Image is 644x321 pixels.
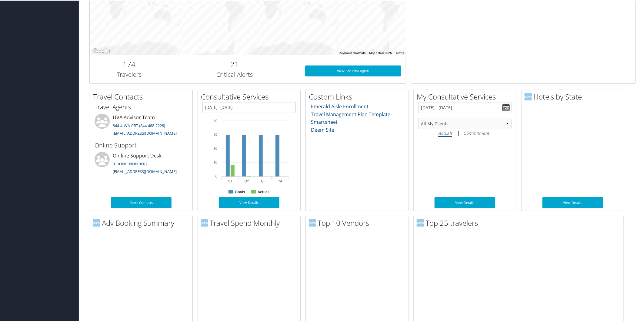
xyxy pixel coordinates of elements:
a: 844-4UVA-CBT (844-488-2228) [113,122,165,128]
button: Keyboard shortcuts [339,50,365,55]
tspan: 10 [214,160,217,164]
a: Deem Site [311,126,335,133]
text: Q1 [228,179,232,182]
h2: Top 25 travelers [417,217,624,228]
a: Terms (opens in new tab) [395,51,404,54]
a: View Details [542,197,603,208]
h2: Travel Contacts [93,91,192,101]
img: domo-logo.png [201,219,208,226]
a: [EMAIL_ADDRESS][DOMAIN_NAME] [113,168,177,174]
a: [EMAIL_ADDRESS][DOMAIN_NAME] [113,130,177,135]
h2: Custom Links [309,91,408,101]
text: Goals [235,189,245,194]
img: Google [91,47,111,55]
div: | [418,129,512,136]
h2: My Consultative Services [417,91,516,101]
text: Q2 [245,179,249,182]
a: Emerald Aisle Enrollment [311,103,369,109]
h3: Critical Alerts [173,70,296,78]
i: Commitment [463,130,489,135]
img: domo-logo.png [525,93,532,100]
h2: 21 [173,59,296,69]
h2: Consultative Services [201,91,300,101]
tspan: 20 [214,146,217,150]
span: Map data ©2025 [369,51,392,54]
text: Actual [258,189,269,194]
img: domo-logo.png [309,219,316,226]
img: domo-logo.png [93,219,100,226]
li: On-line Support Desk [92,151,191,176]
h3: Online Support [95,140,188,149]
tspan: 30 [214,132,217,136]
a: [PHONE_NUMBER] [113,160,147,166]
tspan: 0 [215,174,217,177]
img: domo-logo.png [417,219,424,226]
i: Actuals [438,130,452,135]
tspan: 40 [214,118,217,122]
h2: Hotels by State [525,91,624,101]
h3: Travelers [94,70,164,78]
h2: Travel Spend Monthly [201,217,300,228]
text: Q3 [261,179,266,182]
a: View SecurityLogic® [305,65,402,76]
h3: Travel Agents [95,102,188,111]
h2: Adv Booking Summary [93,217,192,228]
a: View Details [435,197,495,208]
li: UVA Advisor Team [92,113,191,138]
a: More Contacts [111,197,172,208]
a: Open this area in Google Maps (opens a new window) [91,47,111,55]
a: Travel Management Plan Template- Smartsheet [311,110,392,125]
text: Q4 [278,179,282,182]
h2: 174 [94,59,164,69]
a: View Details [219,197,279,208]
h2: Top 10 Vendors [309,217,408,228]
